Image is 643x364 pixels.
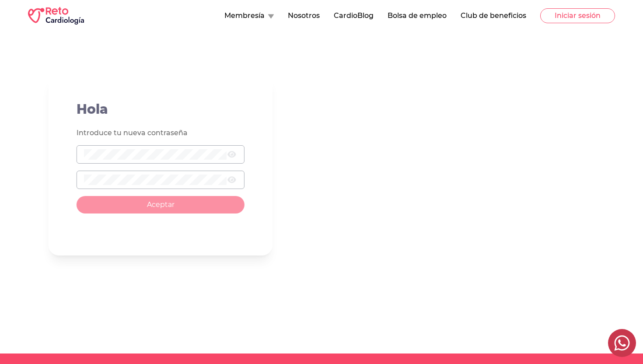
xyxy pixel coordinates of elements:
button: Membresía [224,10,274,21]
button: Aceptar [77,196,245,213]
button: Nosotros [288,10,320,21]
button: Bolsa de empleo [388,10,447,21]
button: CardioBlog [334,10,374,21]
button: Club de beneficios [461,10,526,21]
span: Aceptar [147,200,174,209]
h2: Hola [77,101,245,117]
button: Iniciar sesión [540,8,615,23]
p: Introduce tu nueva contraseña [77,128,245,138]
img: RETO Cardio Logo [28,7,84,24]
